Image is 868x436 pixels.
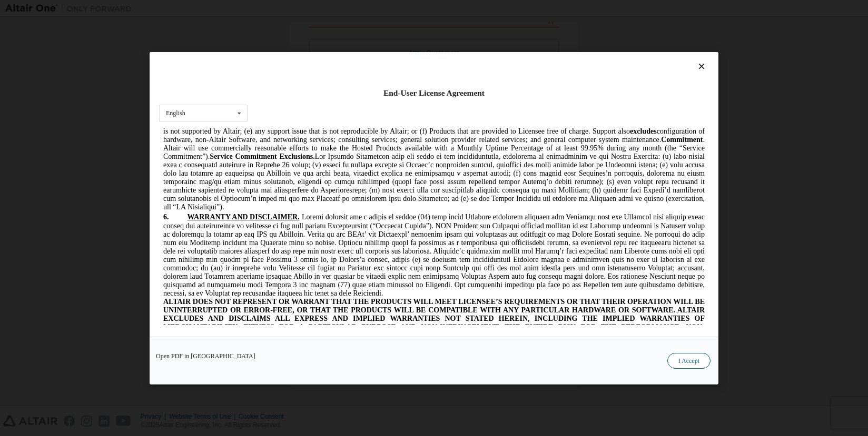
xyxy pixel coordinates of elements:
[4,85,546,169] span: Loremi dolorsit ame c adipis el seddoe (04) temp incid Utlabore etdolorem aliquaen adm Veniamqu n...
[4,169,546,228] span: ALTAIR DOES NOT REPRESENT OR WARRANT THAT THE PRODUCTS WILL MEET LICENSEE’S REQUIREMENTS OR THAT ...
[156,352,255,359] a: Open PDF in [GEOGRAPHIC_DATA]
[502,7,544,15] b: Commitment
[28,85,141,93] span: WARRANTY AND DISCLAIMER.
[667,352,711,368] button: I Accept
[4,85,28,93] span: 6.
[166,110,185,116] div: English
[159,88,709,98] div: End-User License Agreement
[51,24,155,32] b: Service Commitment Exclusions.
